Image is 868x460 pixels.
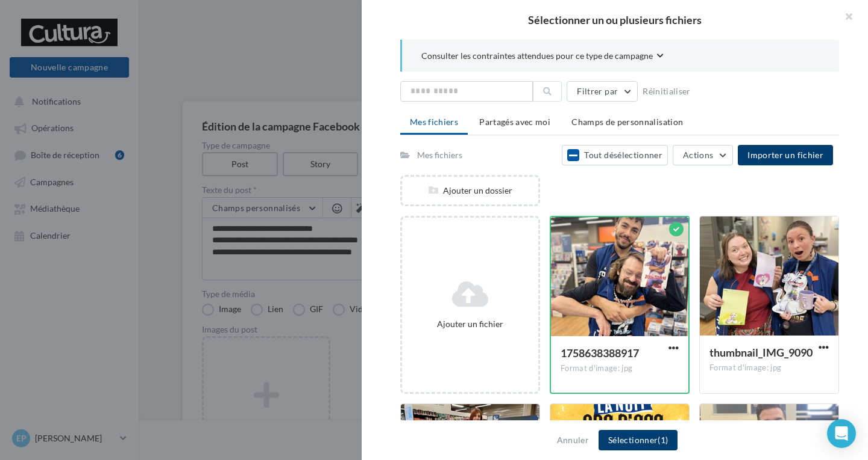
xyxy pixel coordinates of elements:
[552,433,594,447] button: Annuler
[421,49,664,64] button: Consulter les contraintes attendues pour ce type de campagne
[561,363,679,374] div: Format d'image: jpg
[747,150,823,160] span: Importer un fichier
[407,318,533,330] div: Ajouter un fichier
[599,430,678,450] button: Sélectionner(1)
[417,149,462,161] div: Mes fichiers
[638,84,696,99] button: Réinitialiser
[738,145,833,165] button: Importer un fichier
[709,363,829,373] div: Format d'image: jpg
[410,117,458,127] span: Mes fichiers
[381,14,849,25] h2: Sélectionner un ou plusieurs fichiers
[479,117,550,127] span: Partagés avec moi
[402,185,538,197] div: Ajouter un dossier
[709,346,813,359] span: thumbnail_IMG_9090
[827,419,856,448] div: Open Intercom Messenger
[567,81,638,102] button: Filtrer par
[571,117,683,127] span: Champs de personnalisation
[683,150,713,160] span: Actions
[421,50,653,62] span: Consulter les contraintes attendues pour ce type de campagne
[561,346,639,360] span: 1758638388917
[562,145,668,165] button: Tout désélectionner
[673,145,733,165] button: Actions
[658,435,668,445] span: (1)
